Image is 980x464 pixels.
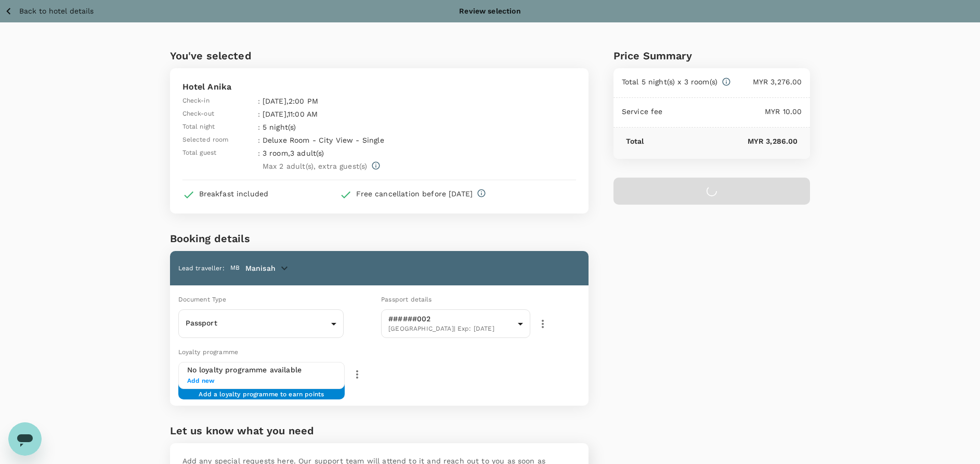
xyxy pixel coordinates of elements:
span: : [258,109,260,119]
p: 3 room , 3 adult(s) [263,148,455,158]
span: Total guest [182,148,217,158]
p: Back to hotel details [19,6,94,17]
span: Check-out [182,109,214,119]
h6: You've selected [170,47,589,64]
span: Passport details [381,296,432,303]
h6: No loyalty programme available [187,365,336,376]
h6: Booking details [170,230,589,247]
svg: Full refund before 2025-10-18 16:00 Cancelation after 2025-10-18 16:00, cancelation fee of MYR 19... [477,189,486,198]
iframe: Button to launch messaging window [8,422,42,456]
span: Add new [187,376,336,386]
span: MB [230,263,240,273]
span: [GEOGRAPHIC_DATA] | Exp: [DATE] [388,324,514,334]
p: Max 2 adult(s) , extra guest(s) [263,161,368,171]
p: Hotel Anika [182,81,576,93]
button: Back to hotel details [4,5,94,18]
span: : [258,96,260,106]
span: Loyalty programme [178,348,239,356]
p: Passport [186,318,328,328]
span: Lead traveller : [178,265,225,272]
p: [DATE] , 2:00 PM [263,96,455,106]
span: Selected room [182,135,229,145]
span: Check-in [182,96,210,106]
p: Deluxe Room - City View - Single [263,135,455,145]
p: MYR 10.00 [662,106,802,117]
p: [DATE] , 11:00 AM [263,109,455,119]
div: Passport [178,311,344,337]
p: Total [626,136,644,146]
p: 5 night(s) [263,122,455,132]
div: Review selection [459,6,520,16]
div: ######002[GEOGRAPHIC_DATA]| Exp: [DATE] [381,306,530,341]
table: simple table [182,93,458,171]
span: : [258,148,260,158]
p: Service fee [622,106,663,117]
span: Document Type [178,296,227,303]
div: Free cancellation before [DATE] [356,189,473,199]
p: MYR 3,286.00 [644,136,798,146]
div: Price Summary [613,47,811,64]
h6: Let us know what you need [170,422,589,439]
p: ######002 [388,313,514,324]
span: : [258,122,260,132]
p: Total 5 night(s) x 3 room(s) [622,77,717,87]
p: MYR 3,276.00 [731,77,802,87]
div: Breakfast included [199,189,269,199]
span: Total night [182,122,215,132]
span: : [258,135,260,145]
p: Manisah [245,263,276,273]
span: Add a loyalty programme to earn points [199,390,324,391]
